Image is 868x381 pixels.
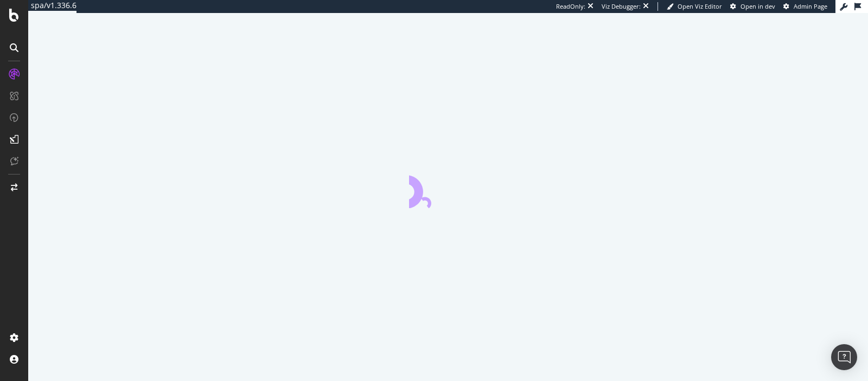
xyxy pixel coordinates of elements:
div: Open Intercom Messenger [831,344,857,370]
a: Open Viz Editor [667,2,722,11]
div: animation [409,169,487,208]
a: Open in dev [730,2,775,11]
span: Open Viz Editor [678,2,722,10]
span: Admin Page [794,2,827,10]
div: Viz Debugger: [602,2,641,11]
a: Admin Page [783,2,827,11]
div: ReadOnly: [556,2,585,11]
span: Open in dev [741,2,775,10]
